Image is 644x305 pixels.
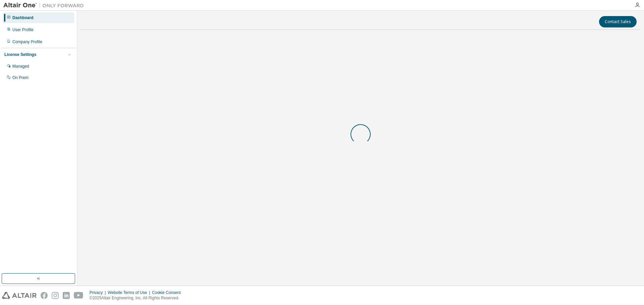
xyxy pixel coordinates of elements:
div: Cookie Consent [152,290,184,295]
div: License Settings [4,52,36,57]
p: © 2025 Altair Engineering, Inc. All Rights Reserved. [90,295,185,301]
div: User Profile [12,27,34,32]
div: Dashboard [12,15,34,20]
img: instagram.svg [52,292,59,299]
img: Altair One [3,2,87,9]
div: Website Terms of Use [108,290,152,295]
div: Managed [12,64,29,69]
img: youtube.svg [74,292,84,299]
button: Contact Sales [599,16,637,27]
div: On Prem [12,75,29,80]
img: linkedin.svg [63,292,70,299]
div: Company Profile [12,39,42,45]
img: facebook.svg [41,292,48,299]
img: altair_logo.svg [2,292,37,299]
div: Privacy [90,290,108,295]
